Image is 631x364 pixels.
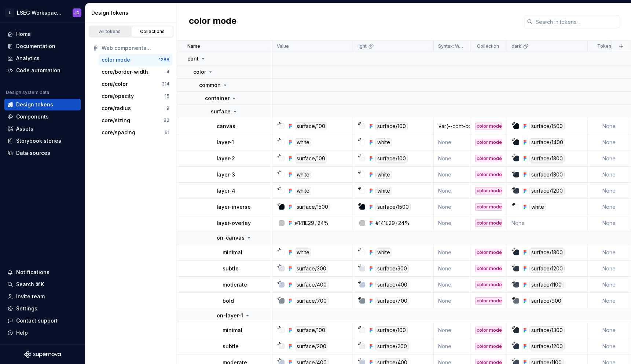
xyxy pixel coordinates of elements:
div: Assets [16,125,33,132]
div: surface/900 [529,297,563,305]
div: Code automation [16,67,60,74]
button: color mode1288 [99,54,172,66]
p: Collection [477,43,499,49]
td: None [588,183,630,199]
td: None [588,244,630,261]
p: canvas [217,123,235,130]
td: None [588,322,630,338]
p: light [357,43,367,49]
div: surface/1300 [529,248,565,256]
div: core/border-width [102,68,148,76]
div: #141E29 [295,219,314,227]
div: surface/400 [295,281,329,289]
div: white [295,248,311,256]
div: JD [74,10,80,16]
td: None [434,199,470,215]
div: surface/100 [375,154,408,163]
button: LLSEG Workspace Design SystemJD [1,5,84,21]
td: None [588,118,630,134]
p: bold [223,297,234,305]
td: None [507,215,588,231]
div: 24% [318,219,329,227]
div: 15 [165,93,169,99]
div: / [396,219,397,227]
div: Collections [134,29,171,34]
div: white [375,187,392,195]
div: white [375,248,392,256]
td: None [588,293,630,309]
div: core/radius [102,105,131,112]
div: surface/1200 [529,342,565,350]
div: Settings [16,305,37,312]
div: surface/200 [375,342,409,350]
div: color mode [102,56,130,63]
div: 4 [166,69,169,75]
div: surface/1100 [529,281,564,289]
h2: color mode [189,15,236,28]
p: common [199,81,221,89]
div: surface/1500 [529,122,565,130]
div: var(--cont-color-common-container-surface-canvas [434,123,470,130]
a: Invite team [4,291,81,302]
div: surface/1200 [529,265,565,273]
p: layer-2 [217,155,235,162]
td: None [434,322,470,338]
a: Home [4,28,81,40]
a: core/sizing82 [99,114,172,126]
p: layer-overlay [217,219,251,227]
div: surface/700 [375,297,409,305]
p: minimal [223,327,242,334]
div: color mode [475,171,502,178]
div: Notifications [16,269,49,276]
div: Analytics [16,55,40,62]
td: None [434,277,470,293]
a: Data sources [4,147,81,159]
div: surface/100 [375,122,408,130]
td: None [588,261,630,277]
div: surface/100 [375,326,408,334]
div: 9 [166,105,169,111]
a: Design tokens [4,99,81,110]
a: Analytics [4,52,81,64]
div: color mode [475,139,502,146]
a: Documentation [4,40,81,52]
div: 314 [162,81,169,87]
div: Search ⌘K [16,281,44,288]
button: Search ⌘K [4,279,81,290]
div: Design tokens [16,101,53,108]
div: #141E29 [375,219,395,227]
a: Code automation [4,65,81,76]
div: core/color [102,80,128,88]
button: Contact support [4,315,81,327]
div: surface/1200 [529,187,565,195]
div: Contact support [16,317,58,324]
td: None [434,183,470,199]
button: core/opacity15 [99,90,172,102]
div: surface/1500 [375,203,411,211]
td: None [588,199,630,215]
p: layer-1 [217,139,234,146]
td: None [588,277,630,293]
div: surface/100 [295,326,327,334]
div: 1288 [159,57,169,63]
div: Components [16,113,49,120]
a: Supernova Logo [24,351,61,358]
div: color mode [475,327,502,334]
div: color mode [475,155,502,162]
p: layer-3 [217,171,235,178]
div: white [375,171,392,179]
p: dark [511,43,521,49]
button: core/spacing61 [99,127,172,138]
div: Invite team [16,293,45,300]
a: core/color314 [99,78,172,90]
td: None [588,338,630,354]
button: Help [4,327,81,339]
p: layer-inverse [217,203,251,211]
div: surface/700 [295,297,329,305]
div: color mode [475,219,502,227]
td: None [434,150,470,167]
div: surface/1300 [529,171,565,179]
button: core/border-width4 [99,66,172,78]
